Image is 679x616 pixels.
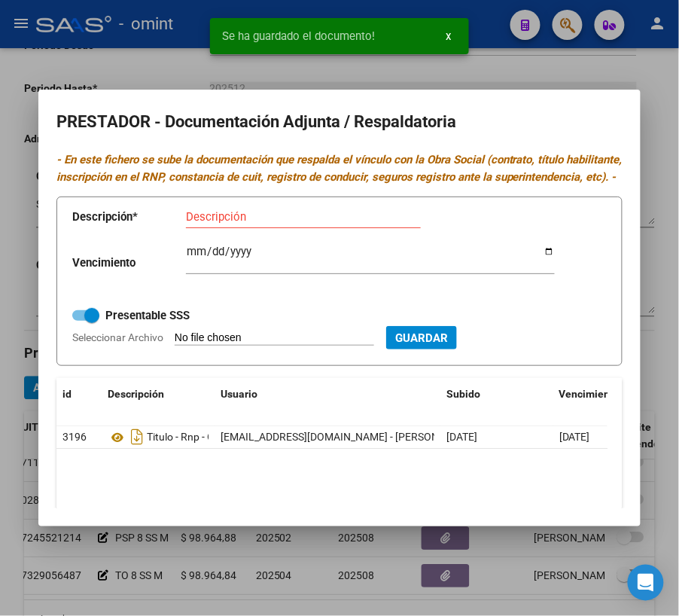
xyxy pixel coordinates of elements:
[434,23,463,50] button: x
[72,255,186,272] p: Vencimiento
[56,108,623,136] h2: PRESTADOR - Documentación Adjunta / Respaldatoria
[108,388,164,400] span: Descripción
[628,565,664,601] div: Open Intercom Messenger
[127,425,147,449] i: Descargar documento
[221,388,257,400] span: Usuario
[221,431,476,443] span: [EMAIL_ADDRESS][DOMAIN_NAME] - [PERSON_NAME]
[102,378,215,428] datatable-header-cell: Descripción
[559,431,590,443] span: [DATE]
[72,209,186,226] p: Descripción
[395,331,448,345] span: Guardar
[553,378,666,428] datatable-header-cell: Vencimiento
[386,326,457,349] button: Guardar
[72,331,163,343] span: Seleccionar Archivo
[105,309,190,322] strong: Presentable SSS
[559,388,620,400] span: Vencimiento
[62,388,72,400] span: id
[446,388,480,400] span: Subido
[222,29,375,44] span: Se ha guardado el documento!
[446,431,477,443] span: [DATE]
[446,29,451,43] span: x
[56,153,623,184] i: - En este fichero se sube la documentación que respalda el vínculo con la Obra Social (contrato, ...
[56,378,102,428] datatable-header-cell: id
[147,432,252,444] span: Titulo - Rnp - Cbu - Afip
[62,431,87,443] span: 3196
[215,378,440,428] datatable-header-cell: Usuario
[440,378,553,428] datatable-header-cell: Subido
